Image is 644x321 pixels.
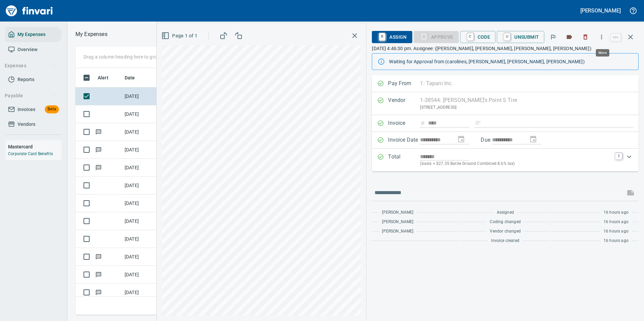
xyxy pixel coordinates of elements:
span: Beta [45,105,59,113]
span: Assigned [497,209,514,216]
img: Finvari [4,3,55,19]
a: Corporate Card Benefits [8,151,53,156]
span: Alert [98,74,117,82]
span: Close invoice [609,29,639,45]
h5: [PERSON_NAME] [580,7,621,14]
button: CCode [460,31,496,43]
td: [DATE] Invoice 0974248-IN from [PERSON_NAME] & [PERSON_NAME] Inc (1-11122) [156,123,216,141]
a: Reports [5,72,62,87]
div: Coding Required [414,34,459,39]
td: [DATE] [122,141,156,159]
td: [DATE] [122,177,156,194]
td: [DATE] Invoice 1139276 from Jubitz Corp - Jfs (1-10543) [156,284,216,301]
span: Alert [98,74,108,82]
a: U [504,33,510,40]
span: Assign [377,31,407,43]
td: [DATE] Invoice 10353692 from Pacwest Machinery LLC (1-23156) [156,230,216,248]
span: Page 1 of 1 [163,32,197,40]
div: Waiting for Approval from (carolines, [PERSON_NAME], [PERSON_NAME], [PERSON_NAME]) [389,56,633,68]
nav: breadcrumb [75,30,107,38]
span: Vendor changed [490,228,520,235]
p: (basis + $27.35 Battle Ground Combined 8.6% tax) [420,160,611,167]
button: RAssign [372,31,412,43]
span: Vendors [18,120,35,129]
a: esc [611,34,621,41]
span: Has messages [95,254,102,259]
td: [DATE] [122,87,156,105]
td: [DATE] Invoice 0750717-IN from [PERSON_NAME], Inc. (1-39587) [156,266,216,284]
span: [PERSON_NAME] [382,219,413,225]
span: Invoice created [491,238,519,244]
td: [DATE] Invoice 10353691 from Pacwest Machinery LLC (1-23156) [156,212,216,230]
td: [DATE] [122,105,156,123]
a: My Expenses [5,27,62,42]
span: Has messages [95,165,102,170]
td: [DATE] [122,284,156,301]
button: Page 1 of 1 [160,30,200,42]
span: Has messages [95,272,102,277]
td: [DATE] [122,123,156,141]
span: [PERSON_NAME] [382,209,413,216]
td: [DATE] Invoice 1139342 from Jubitz Corp - Jfs (1-10543) [156,248,216,266]
span: Code [465,31,490,43]
span: My Expenses [18,30,45,39]
span: Coding changed [490,219,520,225]
td: [DATE] [122,230,156,248]
td: [DATE] [122,194,156,212]
span: Has messages [95,130,102,134]
td: [DATE] Invoice 537020 from OSW Equipment & Repair LLC (1-25821) [156,194,216,212]
td: [DATE] [122,248,156,266]
a: C [467,33,474,40]
button: Labels [562,30,577,44]
button: Expenses [2,60,58,72]
a: R [379,33,385,40]
a: T [615,153,622,159]
p: Total [388,153,420,167]
a: Vendors [5,117,62,132]
p: Drag a column heading here to group the table [84,53,182,60]
td: [DATE] Invoice 6659995 from Superior Tire Service, Inc (1-10991) [156,177,216,194]
td: [DATE] Invoice 1139417 from Jubitz Corp - Jfs (1-10543) [156,141,216,159]
span: 16 hours ago [604,219,629,225]
span: Date [125,74,144,82]
span: [PERSON_NAME] [382,228,413,235]
td: [DATE] [122,159,156,177]
div: Expand [372,149,639,171]
span: Reports [18,75,34,84]
button: Discard [578,30,593,44]
span: Has messages [95,290,102,294]
button: Payable [2,90,58,102]
span: Expenses [5,62,56,70]
button: UUnsubmit [497,31,544,43]
span: 16 hours ago [604,238,629,244]
span: Invoices [18,105,35,114]
a: InvoicesBeta [5,102,62,117]
td: [DATE] Invoice 5537 from [GEOGRAPHIC_DATA] (1-38544) [156,87,216,105]
a: Overview [5,42,62,57]
span: Overview [18,45,37,54]
td: [DATE] Invoice IN-066517 from [PERSON_NAME] Oil Co Inc (1-38025) [156,159,216,177]
span: Date [125,74,135,82]
span: 16 hours ago [604,228,629,235]
td: [DATE] [122,266,156,284]
button: Flag [546,30,560,44]
p: My Expenses [75,30,107,38]
p: [DATE] 4:46:30 pm. Assignee: ([PERSON_NAME], [PERSON_NAME], [PERSON_NAME], [PERSON_NAME]) [372,45,639,52]
span: This records your message into the invoice and notifies anyone mentioned [622,185,639,201]
td: [DATE] [122,212,156,230]
span: Payable [5,92,56,100]
button: [PERSON_NAME] [579,5,622,16]
td: [DATE] Invoice 6660113 from Superior Tire Service, Inc (1-10991) [156,105,216,123]
span: 16 hours ago [604,209,629,216]
h6: Mastercard [8,143,62,150]
span: Unsubmit [502,31,539,43]
span: Has messages [95,147,102,152]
